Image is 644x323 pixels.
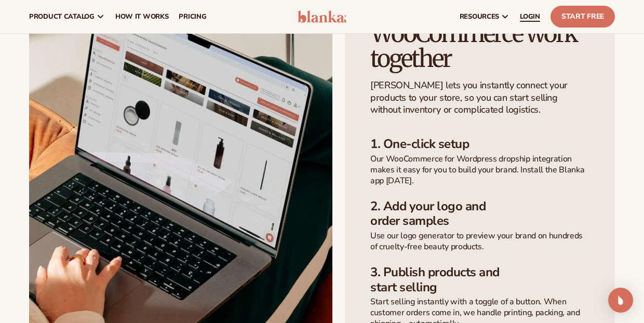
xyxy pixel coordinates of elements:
span: pricing [179,12,206,21]
h3: 2. Add your logo and order samples [370,199,589,229]
p: Use our logo generator to preview your brand on hundreds of cruelty-free beauty products. [370,231,589,252]
p: [PERSON_NAME] lets you instantly connect your products to your store, so you can start selling wi... [370,79,589,116]
span: How It Works [115,12,169,21]
h3: 3. Publish products and start selling [370,265,589,295]
span: resources [460,12,499,21]
span: product catalog [29,12,95,21]
span: LOGIN [520,12,540,21]
h3: 1. One-click setup [370,137,589,152]
img: logo [298,10,346,23]
p: Our WooCommerce for Wordpress dropship integration makes it easy for you to build your brand. Ins... [370,154,589,186]
a: Start Free [551,6,615,28]
div: Open Intercom Messenger [608,288,633,313]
